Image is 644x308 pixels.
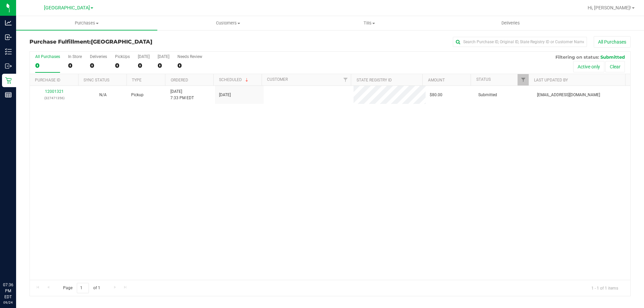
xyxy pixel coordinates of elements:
a: Sync Status [84,78,109,82]
inline-svg: Reports [5,91,12,98]
div: 0 [90,62,107,69]
a: 12001321 [45,89,64,94]
div: 0 [115,62,130,69]
span: Customers [158,20,298,26]
h3: Purchase Fulfillment: [30,39,230,45]
span: [GEOGRAPHIC_DATA] [91,39,152,45]
iframe: Resource center [7,254,27,274]
a: Deliveries [440,16,581,30]
button: N/A [99,92,107,98]
a: Customer [267,77,288,82]
a: Amount [428,78,445,82]
div: PickUps [115,54,130,59]
a: Ordered [171,78,188,82]
a: Type [132,78,142,82]
div: 0 [35,62,60,69]
input: 1 [77,283,89,293]
span: Not Applicable [99,93,107,97]
div: In Store [68,54,82,59]
span: Deliveries [492,20,529,26]
span: Filtering on status: [555,54,599,60]
a: Tills [299,16,440,30]
button: Clear [605,61,625,72]
a: Customers [157,16,299,30]
p: 09/24 [3,300,13,305]
span: Submitted [478,92,497,98]
span: [DATE] 7:33 PM EDT [170,88,194,101]
span: $80.00 [430,92,442,98]
inline-svg: Retail [5,77,12,84]
div: 0 [158,62,169,69]
a: Status [476,77,491,82]
div: 0 [68,62,82,69]
div: 0 [138,62,150,69]
button: All Purchases [594,36,631,48]
span: Pickup [131,92,144,98]
inline-svg: Inbound [5,34,12,41]
span: Submitted [600,54,625,60]
a: Purchases [16,16,157,30]
div: [DATE] [138,54,150,59]
div: All Purchases [35,54,60,59]
span: [DATE] [219,92,231,98]
input: Search Purchase ID, Original ID, State Registry ID or Customer Name... [453,37,587,47]
p: 07:36 PM EDT [3,282,13,300]
a: State Registry ID [357,78,392,82]
a: Filter [518,74,529,85]
span: 1 - 1 of 1 items [586,283,624,293]
div: 0 [177,62,202,69]
inline-svg: Inventory [5,48,12,55]
inline-svg: Analytics [5,19,12,26]
a: Scheduled [219,77,250,82]
div: Needs Review [177,54,202,59]
span: Purchases [16,20,157,26]
span: [GEOGRAPHIC_DATA] [44,5,90,11]
span: [EMAIL_ADDRESS][DOMAIN_NAME] [537,92,600,98]
button: Active only [573,61,604,72]
div: [DATE] [158,54,169,59]
p: (327471356) [34,95,74,101]
a: Last Updated By [534,78,568,82]
span: Page of 1 [57,283,106,293]
span: Tills [299,20,439,26]
div: Deliveries [90,54,107,59]
a: Filter [340,74,351,85]
a: Purchase ID [35,78,60,82]
inline-svg: Outbound [5,63,12,69]
span: Hi, [PERSON_NAME]! [588,5,631,10]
